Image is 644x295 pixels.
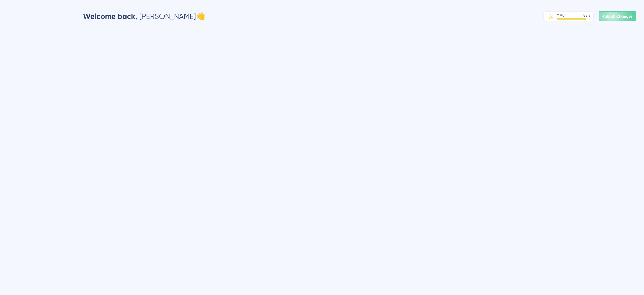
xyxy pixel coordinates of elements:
[583,13,591,18] div: 88 %
[602,14,633,19] span: Publish Changes
[557,13,565,18] div: MAU
[83,11,205,21] div: [PERSON_NAME] 👋
[599,11,636,21] button: Publish Changes
[83,12,137,21] span: Welcome back,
